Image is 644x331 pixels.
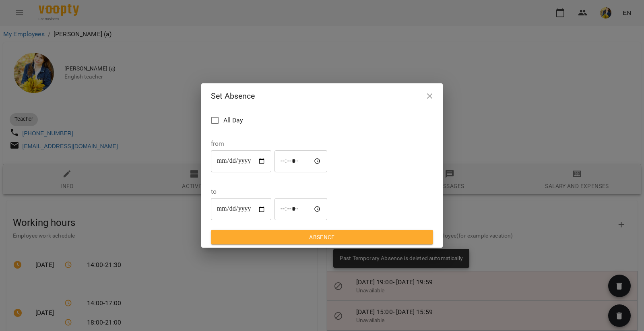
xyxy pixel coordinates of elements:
[211,90,433,102] h2: Set Absence
[223,116,243,125] span: All Day
[217,232,427,242] span: Absence
[211,141,327,147] label: from
[211,188,327,195] label: to
[211,230,433,244] button: Absence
